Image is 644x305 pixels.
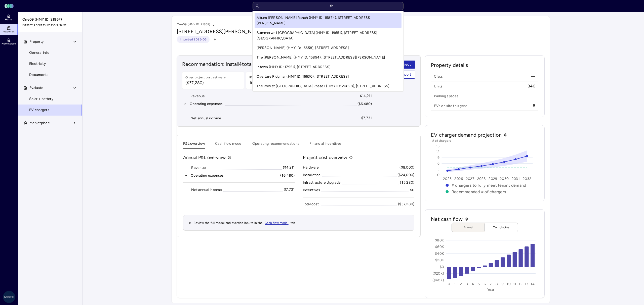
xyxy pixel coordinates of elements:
[255,43,401,53] a: [PERSON_NAME] (HMY ID: 16658), [STREET_ADDRESS]
[255,13,401,28] a: Album [PERSON_NAME] Ranch (HMY ID: 15874), [STREET_ADDRESS][PERSON_NAME]
[255,81,401,91] a: The Row at [GEOGRAPHIC_DATA] Phase I (HMY ID: 20828), [STREET_ADDRESS]
[255,53,401,62] a: The [PERSON_NAME] (HMY ID: 15894), [STREET_ADDRESS][PERSON_NAME]
[255,91,401,100] a: [PERSON_NAME] (HMY ID: 15201), [STREET_ADDRESS]
[255,62,401,72] a: Intown (HMY ID: 17951), [STREET_ADDRESS]
[255,72,401,81] a: Overture Ridgmar (HMY ID: 16630), [STREET_ADDRESS]
[255,28,401,43] a: Summerwell [GEOGRAPHIC_DATA] (HMY ID: 19651), [STREET_ADDRESS] [GEOGRAPHIC_DATA]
